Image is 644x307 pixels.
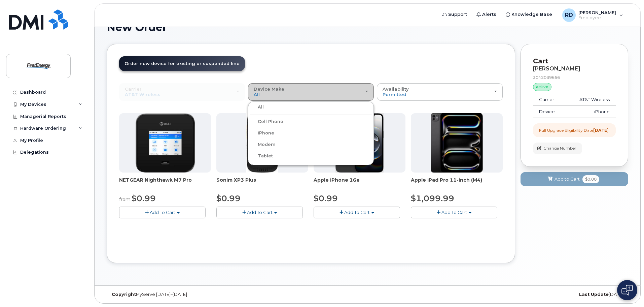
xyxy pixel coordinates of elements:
[501,8,557,21] a: Knowledge Base
[216,177,308,190] div: Sonim XP3 Plus
[107,21,628,33] h1: New Order
[411,193,454,203] span: $1,099.99
[578,10,616,15] span: [PERSON_NAME]
[558,8,628,22] div: Rohrer, David J
[578,15,616,21] span: Employee
[112,292,136,297] strong: Copyright
[533,66,616,72] div: [PERSON_NAME]
[533,74,616,80] div: 3042039666
[566,106,616,118] td: iPhone
[448,11,467,18] span: Support
[554,176,580,182] span: Add to Cart
[132,193,156,203] span: $0.99
[150,210,175,215] span: Add To Cart
[411,177,503,190] div: Apple iPad Pro 11-inch (M4)
[248,83,374,101] button: Device Make All
[314,193,338,203] span: $0.99
[119,196,131,203] small: from
[593,128,609,133] strong: [DATE]
[543,145,576,151] span: Change Number
[482,11,496,18] span: Alerts
[533,94,566,106] td: Carrier
[344,210,370,215] span: Add To Cart
[250,129,274,137] label: iPhone
[107,292,281,297] div: MyServe [DATE]–[DATE]
[247,210,273,215] span: Add To Cart
[254,92,260,97] span: All
[539,127,609,133] div: Full Upgrade Eligibility Date
[431,113,483,173] img: ipad_pro_11_m4.png
[533,56,616,66] p: Cart
[250,118,283,126] label: Cell Phone
[566,94,616,106] td: AT&T Wireless
[250,103,264,111] label: All
[454,292,628,297] div: [DATE]
[565,11,573,19] span: RD
[314,177,405,190] div: Apple iPhone 16e
[582,175,599,183] span: $0.00
[377,83,503,101] button: Availability Permitted
[246,113,278,173] img: xp3plus.jpg
[511,11,552,18] span: Knowledge Base
[533,83,551,91] div: active
[411,207,497,218] button: Add To Cart
[250,152,273,160] label: Tablet
[441,210,467,215] span: Add To Cart
[383,86,409,92] span: Availability
[383,92,406,97] span: Permitted
[438,8,472,21] a: Support
[533,106,566,118] td: Device
[621,285,633,296] img: Open chat
[521,172,628,186] button: Add to Cart $0.00
[472,8,501,21] a: Alerts
[119,177,211,190] div: NETGEAR Nighthawk M7 Pro
[216,207,303,218] button: Add To Cart
[254,86,284,92] span: Device Make
[533,143,582,154] button: Change Number
[124,61,240,66] span: Order new device for existing or suspended line
[119,207,206,218] button: Add To Cart
[579,292,609,297] strong: Last Update
[136,113,195,173] img: Nighthawk.png
[314,207,400,218] button: Add To Cart
[216,193,241,203] span: $0.99
[250,141,276,149] label: Modem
